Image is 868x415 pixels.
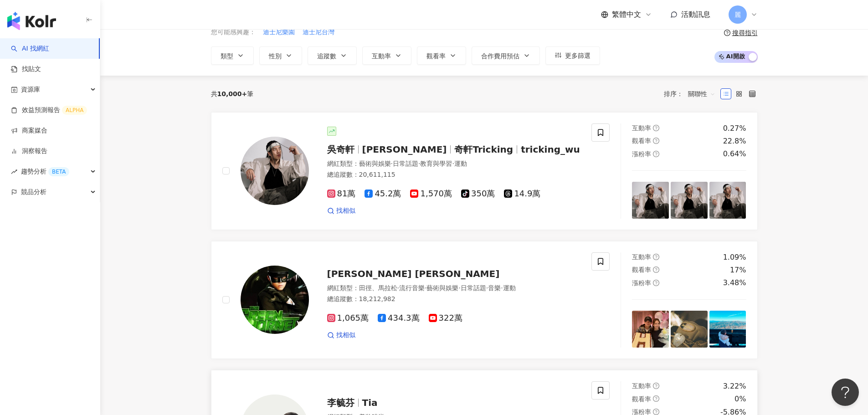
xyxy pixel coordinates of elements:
span: 45.2萬 [365,189,401,199]
span: 迪士尼台灣 [303,28,334,37]
span: 吳奇軒 [327,144,354,155]
div: 17% [730,265,746,275]
span: 81萬 [327,189,356,199]
img: post-image [671,182,708,219]
img: KOL Avatar [241,266,309,334]
div: 排序： [664,87,720,101]
span: 互動率 [632,253,651,261]
a: 效益預測報告ALPHA [11,106,87,115]
span: 互動率 [372,52,391,60]
span: · [486,284,488,292]
span: · [425,284,426,292]
a: KOL Avatar[PERSON_NAME] [PERSON_NAME]網紅類型：田徑、馬拉松·流行音樂·藝術與娛樂·日常話題·音樂·運動總追蹤數：18,212,9821,065萬434.3萬... [211,241,758,359]
a: 洞察報告 [11,147,47,156]
div: 0% [734,394,746,404]
div: 22.8% [723,136,746,146]
span: 觀看率 [426,52,446,60]
span: 1,065萬 [327,313,369,323]
img: logo [7,12,56,30]
span: 漲粉率 [632,150,651,158]
span: 1,570萬 [410,189,452,199]
button: 追蹤數 [308,46,357,65]
span: question-circle [653,383,659,389]
a: searchAI 找網紅 [11,44,49,53]
span: 活動訊息 [681,10,710,19]
div: 共 筆 [211,90,254,97]
div: 搜尋指引 [732,29,758,36]
a: 找相似 [327,331,355,340]
span: question-circle [724,30,730,36]
span: question-circle [653,266,659,273]
span: 教育與學習 [420,160,452,167]
span: 322萬 [429,313,462,323]
span: 合作費用預估 [481,52,519,60]
span: 漲粉率 [632,279,651,287]
span: 互動率 [632,382,651,389]
span: 運動 [503,284,516,292]
button: 迪士尼樂園 [262,27,295,37]
span: 日常話題 [461,284,486,292]
span: · [397,284,399,292]
span: 關聯性 [688,87,715,101]
span: 觀看率 [632,266,651,273]
button: 性別 [259,46,302,65]
button: 類型 [211,46,254,65]
span: 更多篩選 [565,52,591,59]
span: 類型 [221,52,233,60]
div: 總追蹤數 ： 18,212,982 [327,295,581,304]
span: [PERSON_NAME] [362,144,447,155]
span: 您可能感興趣： [211,28,256,37]
span: · [458,284,460,292]
a: 找貼文 [11,65,41,74]
span: 繁體中文 [612,10,641,20]
iframe: Help Scout Beacon - Open [832,379,859,406]
span: 奇軒Tricking [454,144,513,155]
span: 藝術與娛樂 [426,284,458,292]
span: question-circle [653,409,659,415]
span: 藝術與娛樂 [359,160,391,167]
span: Tia [362,397,378,408]
div: 總追蹤數 ： 20,611,115 [327,170,581,179]
div: 1.09% [723,252,746,262]
img: post-image [671,311,708,348]
button: 迪士尼台灣 [302,27,335,37]
span: 音樂 [488,284,501,292]
span: question-circle [653,280,659,286]
span: 日常話題 [393,160,418,167]
span: question-circle [653,395,659,402]
a: 商案媒合 [11,126,47,135]
span: · [418,160,420,167]
span: 追蹤數 [317,52,336,60]
span: 流行音樂 [399,284,425,292]
span: question-circle [653,138,659,144]
span: 14.9萬 [504,189,540,199]
div: 3.22% [723,381,746,391]
span: 找相似 [336,206,355,215]
div: 0.27% [723,123,746,133]
div: 3.48% [723,278,746,288]
span: 競品分析 [21,182,46,202]
button: 互動率 [362,46,411,65]
span: 李毓芬 [327,397,354,408]
span: [PERSON_NAME] [PERSON_NAME] [327,268,500,279]
span: tricking_wu [521,144,580,155]
span: rise [11,169,17,175]
span: 互動率 [632,124,651,132]
span: question-circle [653,125,659,131]
span: 找相似 [336,331,355,340]
span: · [452,160,454,167]
button: 更多篩選 [545,46,600,65]
div: 網紅類型 ： [327,159,581,169]
span: 運動 [454,160,467,167]
span: · [391,160,393,167]
button: 觀看率 [417,46,466,65]
span: 迪士尼樂園 [263,28,295,37]
span: 觀看率 [632,395,651,403]
div: 0.64% [723,149,746,159]
span: · [501,284,503,292]
span: 350萬 [461,189,495,199]
img: post-image [632,182,669,219]
button: 合作費用預估 [472,46,540,65]
span: 性別 [269,52,282,60]
span: 田徑、馬拉松 [359,284,397,292]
